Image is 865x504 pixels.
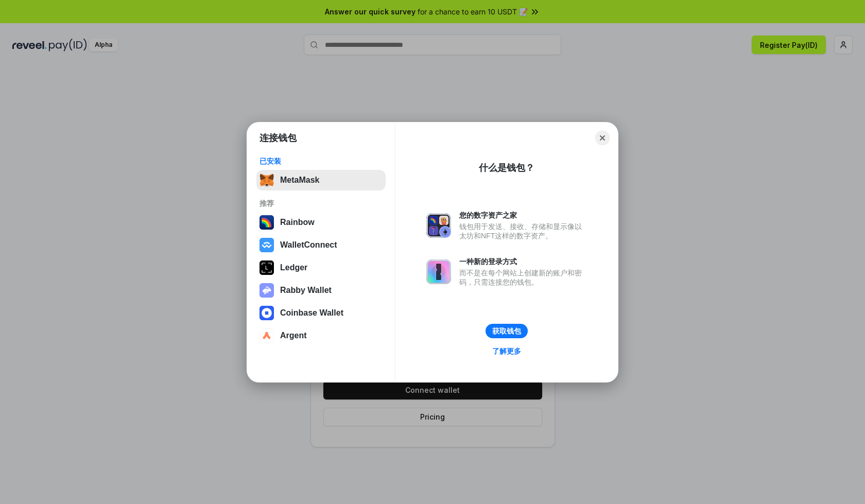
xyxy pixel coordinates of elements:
[280,308,343,318] div: Coinbase Wallet
[256,170,386,190] button: MetaMask
[459,268,587,287] div: 而不是在每个网站上创建新的账户和密码，只需连接您的钱包。
[426,259,451,284] img: svg+xml,%3Csvg%20xmlns%3D%22http%3A%2F%2Fwww.w3.org%2F2000%2Fsvg%22%20fill%3D%22none%22%20viewBox...
[459,222,587,240] div: 钱包用于发送、接收、存储和显示像以太坊和NFT这样的数字资产。
[259,215,274,230] img: svg+xml,%3Csvg%20width%3D%22120%22%20height%3D%22120%22%20viewBox%3D%220%200%20120%20120%22%20fil...
[256,212,386,233] button: Rainbow
[280,176,319,185] div: MetaMask
[459,211,587,220] div: 您的数字资产之家
[280,263,307,272] div: Ledger
[492,346,521,356] div: 了解更多
[486,324,528,338] button: 获取钱包
[259,260,274,275] img: svg+xml,%3Csvg%20xmlns%3D%22http%3A%2F%2Fwww.w3.org%2F2000%2Fsvg%22%20width%3D%2228%22%20height%3...
[492,326,521,336] div: 获取钱包
[479,162,534,174] div: 什么是钱包？
[595,131,610,145] button: Close
[459,257,587,266] div: 一种新的登录方式
[259,199,383,208] div: 推荐
[280,218,315,227] div: Rainbow
[256,235,386,255] button: WalletConnect
[259,306,274,320] img: svg+xml,%3Csvg%20width%3D%2228%22%20height%3D%2228%22%20viewBox%3D%220%200%2028%2028%22%20fill%3D...
[256,303,386,323] button: Coinbase Wallet
[280,286,332,295] div: Rabby Wallet
[280,331,307,340] div: Argent
[259,132,297,144] h1: 连接钱包
[426,213,451,238] img: svg+xml,%3Csvg%20xmlns%3D%22http%3A%2F%2Fwww.w3.org%2F2000%2Fsvg%22%20fill%3D%22none%22%20viewBox...
[259,157,383,166] div: 已安装
[280,240,337,250] div: WalletConnect
[259,283,274,298] img: svg+xml,%3Csvg%20xmlns%3D%22http%3A%2F%2Fwww.w3.org%2F2000%2Fsvg%22%20fill%3D%22none%22%20viewBox...
[256,325,386,346] button: Argent
[259,328,274,343] img: svg+xml,%3Csvg%20width%3D%2228%22%20height%3D%2228%22%20viewBox%3D%220%200%2028%2028%22%20fill%3D...
[256,280,386,301] button: Rabby Wallet
[486,344,527,358] a: 了解更多
[256,257,386,278] button: Ledger
[259,238,274,252] img: svg+xml,%3Csvg%20width%3D%2228%22%20height%3D%2228%22%20viewBox%3D%220%200%2028%2028%22%20fill%3D...
[259,173,274,187] img: svg+xml,%3Csvg%20fill%3D%22none%22%20height%3D%2233%22%20viewBox%3D%220%200%2035%2033%22%20width%...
